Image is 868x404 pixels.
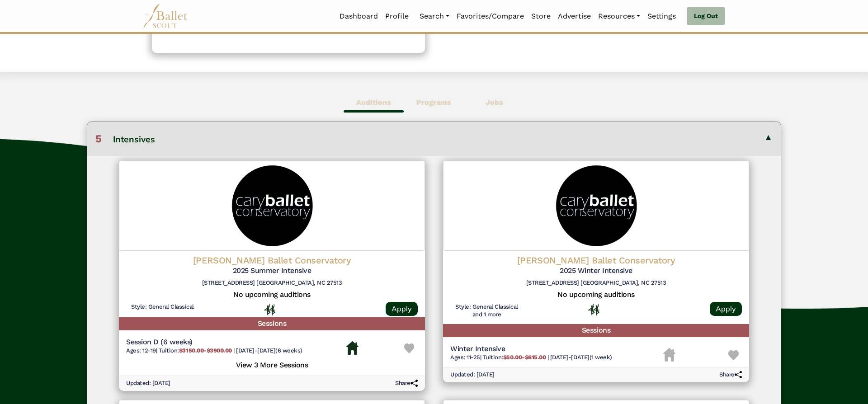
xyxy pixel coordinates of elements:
[450,290,742,300] h5: No upcoming auditions
[453,7,528,26] a: Favorites/Compare
[483,354,547,361] span: Tuition:
[126,347,302,355] h6: | |
[404,343,415,354] img: Heart
[443,160,749,251] img: Logo
[126,338,302,347] h5: Session D (6 weeks)
[594,7,644,26] a: Resources
[395,380,418,387] h6: Share
[179,347,232,354] b: $3150.00-$3900.00
[126,279,418,287] h6: [STREET_ADDRESS] [GEOGRAPHIC_DATA], NC 27513
[550,354,612,361] span: [DATE]-[DATE] (1 week)
[663,348,675,362] img: Housing Unavailable
[87,122,781,155] button: 5Intensives
[236,347,302,354] span: [DATE]-[DATE] (6 weeks)
[503,354,546,361] b: $50.00-$615.00
[416,98,451,107] b: Programs
[119,160,425,251] img: Logo
[336,7,382,26] a: Dashboard
[644,7,679,26] a: Settings
[728,350,739,361] img: Heart
[95,132,102,145] span: 5
[486,98,503,107] b: Jobs
[264,304,275,315] img: In Person
[416,7,453,26] a: Search
[450,371,495,379] h6: Updated: [DATE]
[450,344,612,354] h5: Winter Intensive
[450,354,612,362] h6: | |
[450,254,742,266] h4: [PERSON_NAME] Ballet Conservatory
[126,347,156,354] span: Ages: 12-19
[346,341,359,355] img: Housing Available
[356,98,391,107] b: Auditions
[126,254,418,266] h4: [PERSON_NAME] Ballet Conservatory
[159,347,234,354] span: Tuition:
[450,303,523,319] h6: Style: General Classical and 1 more
[450,279,742,287] h6: [STREET_ADDRESS] [GEOGRAPHIC_DATA], NC 27513
[554,7,594,26] a: Advertise
[126,266,418,276] h5: 2025 Summer Intensive
[119,317,425,330] h5: Sessions
[588,304,599,315] img: In Person
[450,354,480,361] span: Ages: 11-25
[687,7,725,25] a: Log Out
[386,302,418,316] a: Apply
[126,380,170,387] h6: Updated: [DATE]
[450,266,742,276] h5: 2025 Winter Intensive
[126,303,199,311] h6: Style: General Classical
[126,358,418,370] h5: View 3 More Sessions
[719,371,742,379] h6: Share
[126,290,418,300] h5: No upcoming auditions
[528,7,554,26] a: Store
[382,7,412,26] a: Profile
[710,302,742,316] a: Apply
[443,324,749,337] h5: Sessions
